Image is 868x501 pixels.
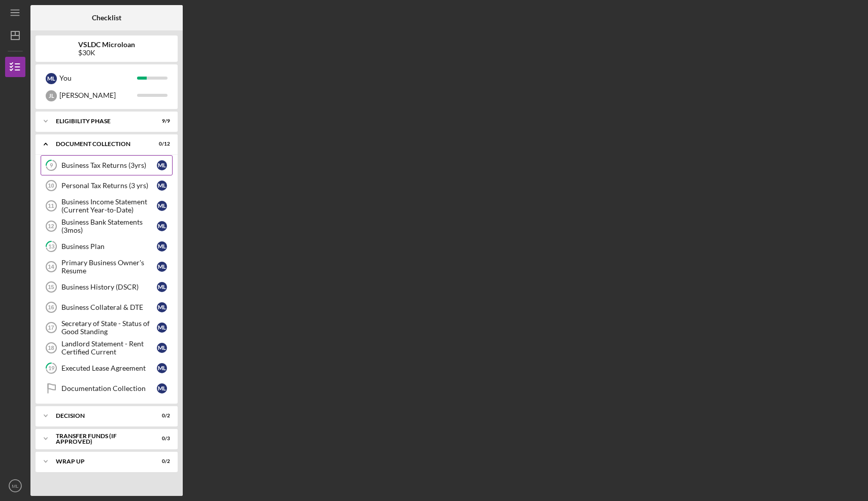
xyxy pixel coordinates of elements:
div: Business Tax Returns (3yrs) [61,161,157,169]
div: M L [157,383,167,393]
tspan: 15 [48,284,54,290]
tspan: 11 [48,203,54,209]
a: 18Landlord Statement - Rent Certified CurrentML [41,338,173,358]
a: 19Executed Lease AgreementML [41,358,173,378]
a: 10Personal Tax Returns (3 yrs)ML [41,175,173,196]
div: J L [46,90,57,101]
div: M L [157,282,167,292]
div: 0 / 2 [152,413,170,419]
b: VSLDC Microloan [78,41,135,49]
div: M L [157,262,167,272]
div: Document Collection [56,141,145,147]
div: Business Collateral & DTE [61,303,157,311]
div: 9 / 9 [152,118,170,124]
div: Business Bank Statements (3mos) [61,218,157,234]
tspan: 16 [48,304,54,310]
tspan: 19 [48,365,55,372]
div: Personal Tax Returns (3 yrs) [61,182,157,190]
a: 14Primary Business Owner's ResumeML [41,257,173,277]
b: Checklist [92,14,121,22]
div: Transfer Funds (If Approved) [56,433,145,445]
div: Landlord Statement - Rent Certified Current [61,340,157,356]
div: Eligibility Phase [56,118,145,124]
tspan: 13 [48,243,54,250]
div: M L [157,221,167,231]
a: 9Business Tax Returns (3yrs)ML [41,155,173,175]
div: Decision [56,413,145,419]
div: M L [46,73,57,84]
div: 0 / 2 [152,458,170,464]
div: M L [157,363,167,373]
tspan: 9 [50,162,53,169]
div: Wrap Up [56,458,145,464]
div: Primary Business Owner's Resume [61,259,157,275]
a: 17Secretary of State - Status of Good StandingML [41,317,173,338]
div: Executed Lease Agreement [61,364,157,372]
a: 11Business Income Statement (Current Year-to-Date)ML [41,196,173,216]
tspan: 18 [48,345,54,351]
tspan: 12 [48,223,54,229]
div: M L [157,323,167,333]
a: 13Business PlanML [41,236,173,257]
button: ML [5,476,25,496]
div: You [59,69,137,87]
div: M L [157,181,167,191]
div: Secretary of State - Status of Good Standing [61,319,157,336]
div: 0 / 12 [152,141,170,147]
tspan: 17 [48,325,54,331]
tspan: 14 [48,264,54,270]
div: M L [157,343,167,353]
div: M L [157,241,167,252]
a: Documentation CollectionML [41,378,173,399]
div: $30K [78,49,135,57]
text: ML [12,483,19,489]
tspan: 10 [48,183,54,189]
div: M L [157,160,167,170]
div: Business Plan [61,242,157,251]
div: M L [157,201,167,211]
a: 15Business History (DSCR)ML [41,277,173,297]
div: [PERSON_NAME] [59,87,137,104]
div: Documentation Collection [61,384,157,392]
div: Business Income Statement (Current Year-to-Date) [61,198,157,214]
div: M L [157,302,167,312]
a: 12Business Bank Statements (3mos)ML [41,216,173,236]
div: 0 / 3 [152,436,170,442]
a: 16Business Collateral & DTEML [41,297,173,317]
div: Business History (DSCR) [61,283,157,291]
